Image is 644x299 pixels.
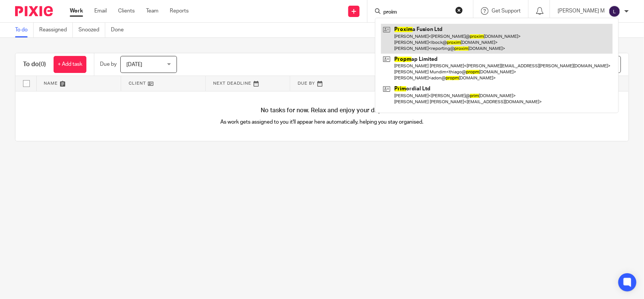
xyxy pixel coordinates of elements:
[492,8,521,14] span: Get Support
[39,23,73,37] a: Reassigned
[609,5,621,17] img: svg%3E
[78,23,105,37] a: Snoozed
[558,7,605,15] p: [PERSON_NAME] M
[146,7,158,15] a: Team
[15,23,34,37] a: To do
[15,107,629,115] h4: No tasks for now. Relax and enjoy your day!
[39,61,46,67] span: (0)
[100,60,117,68] p: Due by
[126,62,142,67] span: [DATE]
[23,60,46,68] h1: To do
[455,6,463,14] button: Clear
[94,7,107,15] a: Email
[383,9,450,16] input: Search
[170,7,189,15] a: Reports
[111,23,129,37] a: Done
[54,56,86,73] a: + Add task
[169,118,475,126] p: As work gets assigned to you it'll appear here automatically, helping you stay organised.
[15,6,53,16] img: Pixie
[118,7,135,15] a: Clients
[70,7,83,15] a: Work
